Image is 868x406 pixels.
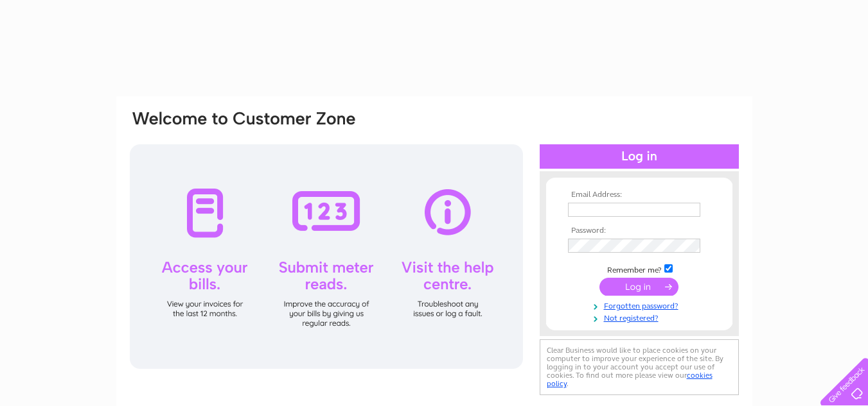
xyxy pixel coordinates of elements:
td: Remember me? [565,262,714,275]
th: Email Address: [565,190,714,199]
th: Password: [565,226,714,235]
a: cookies policy [547,371,713,388]
input: Submit [599,278,678,296]
a: Not registered? [568,311,714,323]
div: Clear Business would like to place cookies on your computer to improve your experience of the sit... [540,339,739,395]
a: Forgotten password? [568,299,714,311]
